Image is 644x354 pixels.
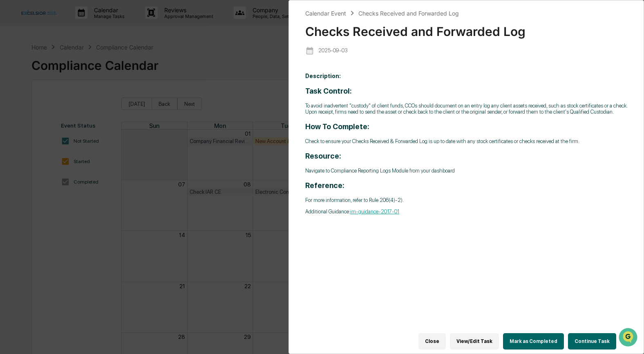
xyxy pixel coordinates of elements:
[5,100,56,114] a: 🖐️Preclearance
[618,327,640,349] iframe: Open customer support
[305,197,627,203] p: For more information, refer to Rule 206(4)-2).
[503,333,564,350] button: Mark as Completed
[418,333,446,350] button: Close
[8,17,149,30] p: How can we help?
[305,152,341,160] strong: Resource:
[350,208,399,215] a: im-guidance-2017-01
[568,333,616,350] button: Continue Task
[8,119,15,126] div: 🔎
[56,100,105,114] a: 🗄️Attestations
[16,103,53,111] span: Preclearance
[8,63,23,77] img: 1746055101610-c473b297-6a78-478c-a979-82029cc54cd1
[305,181,344,190] strong: Reference:
[305,208,627,215] p: Additional Guidance:
[318,47,348,54] p: 2025-09-03
[305,18,627,39] div: Checks Received and Forwarded Log
[305,138,627,144] p: Check to ensure your Checks Received & Forwarded Log is up to date with any stock certificates or...
[58,138,99,145] a: Powered byPylon
[59,104,66,110] div: 🗄️
[81,139,99,145] span: Pylon
[305,122,369,131] strong: How To Complete:
[358,10,459,17] div: Checks Received and Forwarded Log
[305,10,346,17] div: Calendar Event
[305,168,627,174] p: Navigate to Compliance Reporting Logs Module from your dashboard
[5,115,55,130] a: 🔎Data Lookup
[305,87,352,95] strong: Task Control:
[28,71,103,77] div: We're available if you need us!
[28,63,134,71] div: Start new chat
[8,104,15,110] div: 🖐️
[305,73,341,79] b: Description:
[16,119,51,127] span: Data Lookup
[67,103,101,111] span: Attestations
[305,103,627,115] p: To avoid inadvertent "custody" of client funds, CCOs should document on an entry log any client a...
[450,333,499,350] button: View/Edit Task
[139,65,149,75] button: Start new chat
